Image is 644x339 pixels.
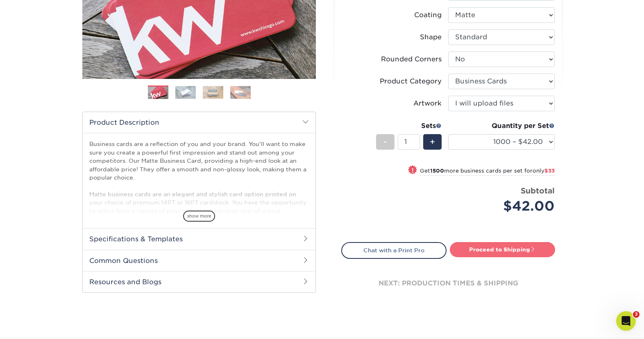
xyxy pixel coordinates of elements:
[183,211,215,222] span: show more
[413,99,442,108] div: Artwork
[430,168,444,174] strong: 1500
[175,86,196,99] img: Business Cards 02
[341,259,555,308] div: next: production times & shipping
[454,196,555,216] div: $42.00
[420,168,555,176] small: Get more business cards per set for
[383,136,387,148] span: -
[83,250,315,271] h2: Common Questions
[341,242,447,258] a: Chat with a Print Pro
[430,136,435,148] span: +
[89,140,309,256] p: Business cards are a reflection of you and your brand. You'll want to make sure you create a powe...
[450,242,555,257] a: Proceed to Shipping
[381,54,442,64] div: Rounded Corners
[420,32,442,42] div: Shape
[544,168,555,174] span: $33
[448,121,555,131] div: Quantity per Set
[412,166,414,175] span: !
[230,86,251,99] img: Business Cards 04
[521,186,555,195] strong: Subtotal
[633,311,639,318] span: 3
[380,76,442,86] div: Product Category
[148,83,168,103] img: Business Cards 01
[83,271,315,292] h2: Resources and Blogs
[616,311,636,331] iframe: Intercom live chat
[83,228,315,249] h2: Specifications & Templates
[376,121,442,131] div: Sets
[83,112,315,133] h2: Product Description
[203,86,223,99] img: Business Cards 03
[414,10,442,20] div: Coating
[533,168,555,174] span: only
